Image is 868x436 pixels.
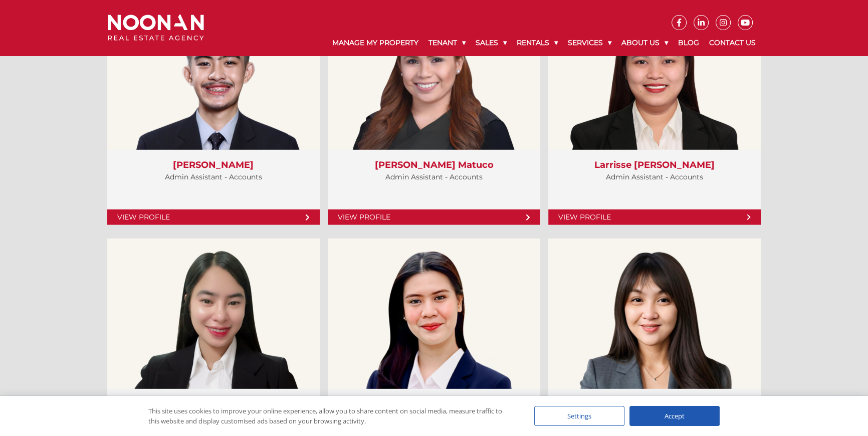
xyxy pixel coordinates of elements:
[338,160,530,171] h3: [PERSON_NAME] Matuco
[673,30,704,56] a: Blog
[562,30,616,56] a: Services
[616,30,673,56] a: About Us
[704,30,760,56] a: Contact Us
[511,30,562,56] a: Rentals
[327,30,423,56] a: Manage My Property
[548,209,761,225] a: View Profile
[338,171,530,183] p: Admin Assistant - Accounts
[328,209,540,225] a: View Profile
[117,171,310,183] p: Admin Assistant - Accounts
[117,160,310,171] h3: [PERSON_NAME]
[470,30,511,56] a: Sales
[423,30,470,56] a: Tenant
[148,406,514,426] div: This site uses cookies to improve your online experience, allow you to share content on social me...
[108,15,204,41] img: Noonan Real Estate Agency
[558,171,751,183] p: Admin Assistant - Accounts
[534,406,624,426] div: Settings
[107,209,320,225] a: View Profile
[629,406,720,426] div: Accept
[558,160,751,171] h3: Larrisse [PERSON_NAME]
